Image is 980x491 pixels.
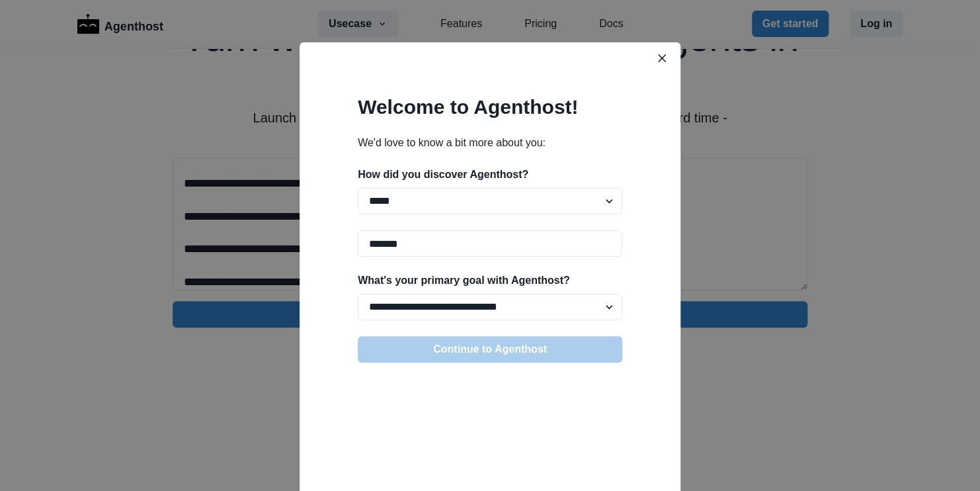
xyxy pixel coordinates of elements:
[358,95,622,119] h2: Welcome to Agenthost!
[651,48,673,69] button: Close
[358,336,622,363] button: Continue to Agenthost
[358,167,622,183] p: How did you discover Agenthost?
[358,273,622,289] p: What's your primary goal with Agenthost?
[358,135,622,151] p: We'd love to know a bit more about you:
